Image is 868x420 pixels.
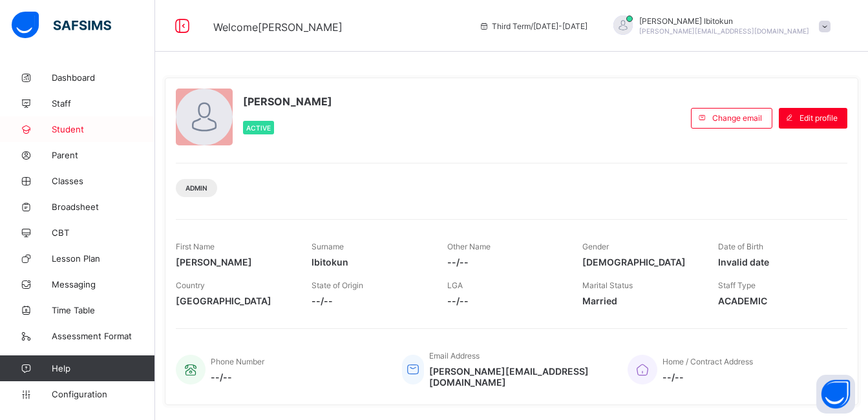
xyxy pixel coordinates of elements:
span: CBT [52,227,155,238]
span: Admin [185,184,207,192]
span: Classes [52,176,155,186]
span: Surname [312,242,344,251]
span: --/-- [447,257,564,268]
span: [PERSON_NAME][EMAIL_ADDRESS][DOMAIN_NAME] [429,366,608,388]
span: Home / Contract Address [662,357,753,366]
button: Open asap [816,375,855,414]
span: Other Name [447,242,491,251]
span: Messaging [52,279,155,289]
span: Married [582,295,699,306]
span: LGA [447,280,463,290]
span: --/-- [312,295,428,306]
span: session/term information [479,21,587,31]
span: [PERSON_NAME][EMAIL_ADDRESS][DOMAIN_NAME] [639,27,809,35]
span: Help [52,363,154,373]
span: --/-- [447,295,564,306]
span: [PERSON_NAME] [176,257,292,268]
span: Configuration [52,389,154,399]
span: Staff Type [718,280,756,290]
span: Country [176,280,205,290]
img: safsims [12,12,111,39]
span: Assessment Format [52,331,155,341]
span: Invalid date [718,257,834,268]
span: Gender [582,242,609,251]
span: Student [52,124,155,134]
span: [PERSON_NAME] [243,95,332,108]
span: Welcome [PERSON_NAME] [213,21,343,34]
span: Active [246,124,271,132]
span: State of Origin [312,280,363,290]
span: Change email [712,113,762,123]
span: [GEOGRAPHIC_DATA] [176,295,292,306]
span: Edit profile [799,113,838,123]
span: Marital Status [582,280,633,290]
span: Ibitokun [312,257,428,268]
span: Time Table [52,305,155,315]
span: --/-- [211,372,264,383]
div: OlufemiIbitokun [600,16,837,37]
span: Email Address [429,351,480,361]
span: [DEMOGRAPHIC_DATA] [582,257,699,268]
span: --/-- [662,372,753,383]
span: Staff [52,98,155,109]
span: ACADEMIC [718,295,834,306]
span: Broadsheet [52,202,155,212]
span: Date of Birth [718,242,763,251]
span: Lesson Plan [52,253,155,264]
span: First Name [176,242,215,251]
span: [PERSON_NAME] Ibitokun [639,16,809,26]
span: Parent [52,150,155,160]
span: Dashboard [52,72,155,83]
span: Phone Number [211,357,264,366]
